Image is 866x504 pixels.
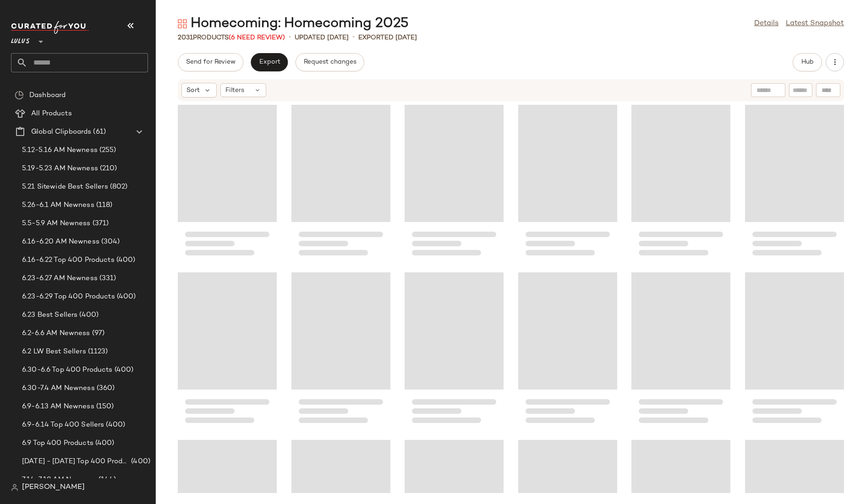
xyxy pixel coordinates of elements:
div: Loading... [178,271,277,431]
span: Send for Review [186,59,236,66]
button: Send for Review [178,53,243,71]
span: • [352,32,355,43]
span: (400) [129,456,150,467]
span: 5.19-5.23 AM Newness [22,163,98,174]
span: (255) [98,145,116,156]
span: (400) [115,292,136,302]
span: • [289,32,291,43]
span: (118) [94,200,113,211]
a: Details [754,18,778,29]
span: 5.21 Sitewide Best Sellers [22,182,108,192]
span: (150) [94,401,114,412]
p: Exported [DATE] [358,33,417,43]
span: 6.23 Best Sellers [22,310,77,320]
span: 7.14-7.18 AM Newness [22,475,97,485]
span: (360) [95,383,115,394]
button: Hub [793,53,822,71]
span: Dashboard [29,90,66,101]
img: svg%3e [11,484,18,491]
span: (802) [108,182,128,192]
span: (400) [93,438,115,449]
img: svg%3e [15,91,24,100]
span: (371) [91,218,109,229]
span: Filters [225,86,244,95]
div: Loading... [631,271,730,431]
span: 5.12-5.16 AM Newness [22,145,98,156]
img: cfy_white_logo.C9jOOHJF.svg [11,21,89,34]
div: Loading... [405,103,504,264]
span: 6.2 LW Best Sellers [22,347,86,357]
button: Request changes [296,53,364,71]
span: 6.2-6.6 AM Newness [22,328,90,339]
span: 6.9-6.13 AM Newness [22,401,94,412]
span: (6 Need Review) [229,34,285,41]
span: (210) [98,163,117,174]
span: (97) [90,328,105,339]
span: 6.16-6.20 AM Newness [22,237,99,247]
span: Lulus [11,31,30,48]
div: Loading... [178,103,277,264]
span: 6.23-6.27 AM Newness [22,273,98,284]
a: Latest Snapshot [786,18,844,29]
span: (61) [91,127,106,137]
div: Loading... [518,103,617,264]
div: Homecoming: Homecoming 2025 [178,15,409,33]
div: Loading... [518,271,617,431]
span: 5.26-6.1 AM Newness [22,200,94,211]
span: (400) [77,310,99,320]
span: 2031 [178,34,193,41]
div: Loading... [745,103,844,264]
span: 6.30-6.6 Top 400 Products [22,365,113,375]
span: [DATE] - [DATE] Top 400 Products [22,456,129,467]
span: (304) [99,237,120,247]
span: Sort [186,86,200,95]
span: [PERSON_NAME] [22,482,85,493]
span: 6.23-6.29 Top 400 Products [22,292,115,302]
img: svg%3e [178,19,187,28]
div: Products [178,33,285,43]
span: (1123) [86,347,108,357]
span: (400) [113,365,134,375]
span: All Products [31,108,72,119]
div: Loading... [291,271,390,431]
button: Export [251,53,288,71]
div: Loading... [631,103,730,264]
span: 6.30-7.4 AM Newness [22,383,95,394]
div: Loading... [745,271,844,431]
span: Global Clipboards [31,127,91,137]
span: (144) [97,475,116,485]
span: (400) [104,420,125,430]
span: Hub [801,59,814,66]
span: Request changes [303,59,356,66]
div: Loading... [291,103,390,264]
span: Export [258,59,280,66]
span: 6.16-6.22 Top 400 Products [22,255,115,266]
div: Loading... [405,271,504,431]
p: updated [DATE] [295,33,349,43]
span: 6.9-6.14 Top 400 Sellers [22,420,104,430]
span: 6.9 Top 400 Products [22,438,93,449]
span: 5.5-5.9 AM Newness [22,218,91,229]
span: (331) [98,273,116,284]
span: (400) [115,255,136,266]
